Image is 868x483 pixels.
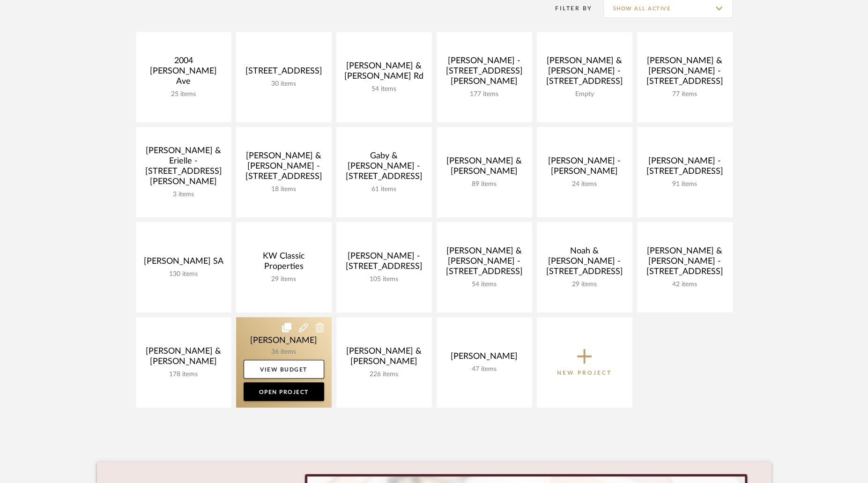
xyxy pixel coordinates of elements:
div: [PERSON_NAME] - [STREET_ADDRESS] [344,251,424,275]
div: 30 items [244,80,324,88]
div: 177 items [444,90,525,98]
div: [PERSON_NAME] - [PERSON_NAME] [544,156,625,180]
div: [PERSON_NAME] & Erielle - [STREET_ADDRESS][PERSON_NAME] [143,146,224,191]
div: Noah & [PERSON_NAME] - [STREET_ADDRESS] [544,246,625,281]
div: 24 items [544,180,625,188]
div: [PERSON_NAME] - [STREET_ADDRESS] [645,156,725,180]
div: [PERSON_NAME] [444,351,525,365]
div: [PERSON_NAME] & [PERSON_NAME] -[STREET_ADDRESS] [244,151,324,186]
div: [PERSON_NAME] SA [143,256,224,270]
div: 91 items [645,180,725,188]
button: New Project [537,317,632,408]
a: View Budget [244,360,324,379]
div: 42 items [645,281,725,289]
div: [PERSON_NAME] & [PERSON_NAME] -[STREET_ADDRESS] [544,56,625,90]
div: [PERSON_NAME] & [PERSON_NAME] [344,346,424,371]
div: 25 items [143,90,224,98]
div: 54 items [444,281,525,289]
div: 29 items [244,275,324,283]
div: [PERSON_NAME] & [PERSON_NAME] [143,346,224,371]
div: Gaby & [PERSON_NAME] -[STREET_ADDRESS] [344,151,424,186]
div: 2004 [PERSON_NAME] Ave [143,56,224,90]
div: [PERSON_NAME] & [PERSON_NAME] - [STREET_ADDRESS] [645,246,725,281]
div: 3 items [143,191,224,199]
div: [PERSON_NAME] & [PERSON_NAME] [444,156,525,180]
div: [STREET_ADDRESS] [244,66,324,80]
div: 130 items [143,270,224,278]
div: KW Classic Properties [244,251,324,275]
p: New Project [557,368,612,378]
div: 47 items [444,365,525,373]
div: [PERSON_NAME] - [STREET_ADDRESS][PERSON_NAME] [444,56,525,90]
div: 29 items [544,281,625,289]
div: 226 items [344,371,424,379]
div: 54 items [344,85,424,93]
div: 178 items [143,371,224,379]
div: 77 items [645,90,725,98]
div: [PERSON_NAME] & [PERSON_NAME] Rd [344,61,424,85]
div: Empty [544,90,625,98]
div: 89 items [444,180,525,188]
div: Filter By [543,4,593,13]
div: 18 items [244,186,324,193]
div: [PERSON_NAME] & [PERSON_NAME] - [STREET_ADDRESS] [645,56,725,90]
a: Open Project [244,382,324,401]
div: 61 items [344,186,424,193]
div: 105 items [344,275,424,283]
div: [PERSON_NAME] & [PERSON_NAME] - [STREET_ADDRESS] [444,246,525,281]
